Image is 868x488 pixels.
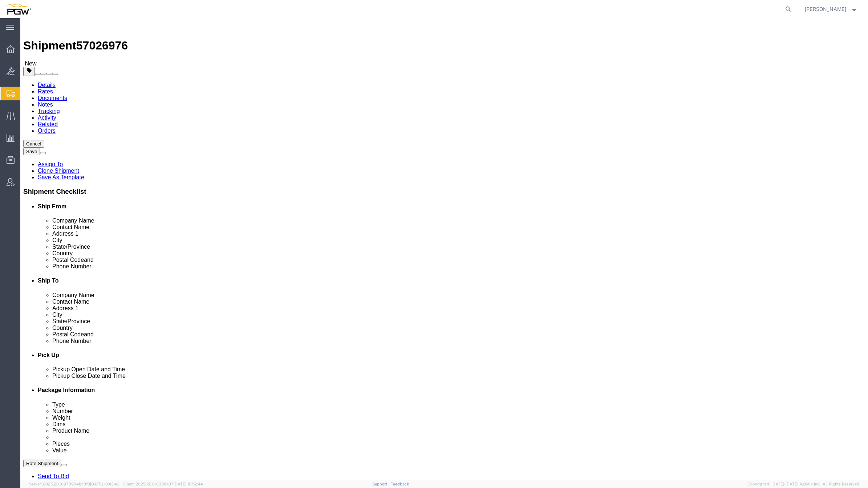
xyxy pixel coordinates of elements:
[372,482,390,486] a: Support
[29,482,119,486] span: Server: 2025.20.0-970904bc0f3
[123,482,203,486] span: Client: 2025.20.0-035ba07
[804,5,858,13] button: [PERSON_NAME]
[20,18,868,480] iframe: FS Legacy Container
[390,482,409,486] a: Feedback
[174,482,203,486] span: [DATE] 10:52:44
[747,481,859,487] span: Copyright © [DATE]-[DATE] Agistix Inc., All Rights Reserved
[5,4,31,15] img: logo
[805,5,846,13] span: Ksenia Gushchina-Kerecz
[90,482,119,486] span: [DATE] 10:43:43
